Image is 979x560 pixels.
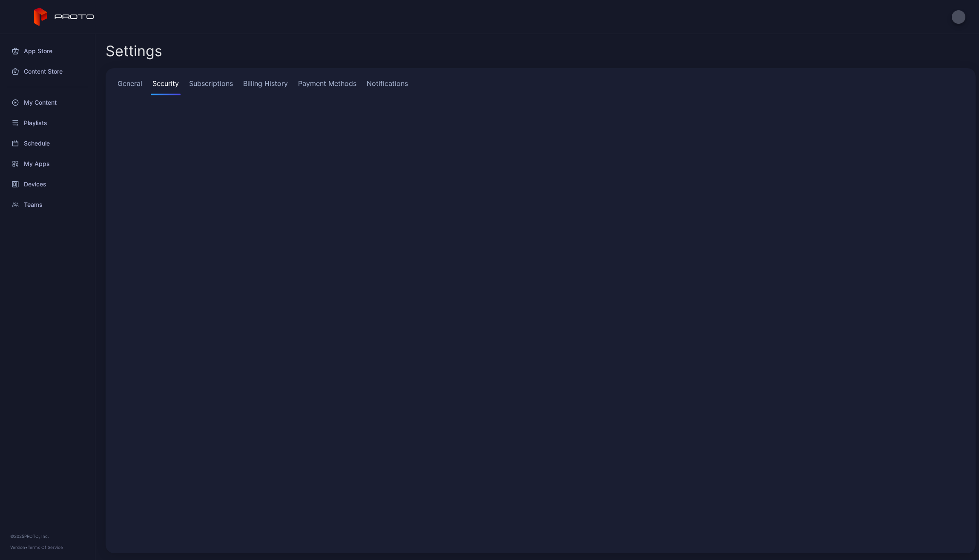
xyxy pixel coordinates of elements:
a: My Apps [5,154,90,174]
a: General [116,78,144,95]
h2: Settings [106,43,162,59]
a: My Content [5,92,90,113]
a: Schedule [5,133,90,154]
a: Terms Of Service [28,545,63,550]
a: Content Store [5,61,90,82]
a: App Store [5,41,90,61]
a: Payment Methods [296,78,358,95]
a: Notifications [365,78,410,95]
a: Devices [5,174,90,194]
a: Billing History [241,78,290,95]
div: © 2025 PROTO, Inc. [10,533,85,540]
a: Subscriptions [187,78,235,95]
a: Playlists [5,113,90,133]
a: Security [151,78,181,95]
span: Version • [10,545,28,550]
a: Teams [5,194,90,215]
